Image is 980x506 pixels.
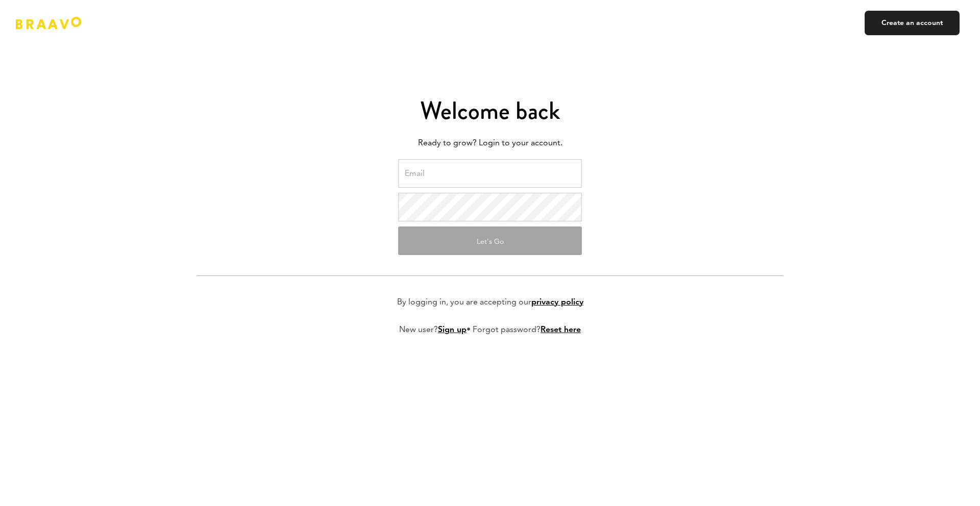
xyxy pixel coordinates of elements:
a: privacy policy [531,298,583,307]
input: Email [398,159,582,188]
p: Ready to grow? Login to your account. [197,136,783,151]
button: Let's Go [398,226,582,255]
p: By logging in, you are accepting our [397,296,583,309]
a: Reset here [541,326,581,334]
a: Sign up [438,326,467,334]
a: Create an account [865,11,960,35]
p: New user? • Forgot password? [399,324,581,336]
span: Welcome back [420,93,560,128]
span: Support [21,7,58,16]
